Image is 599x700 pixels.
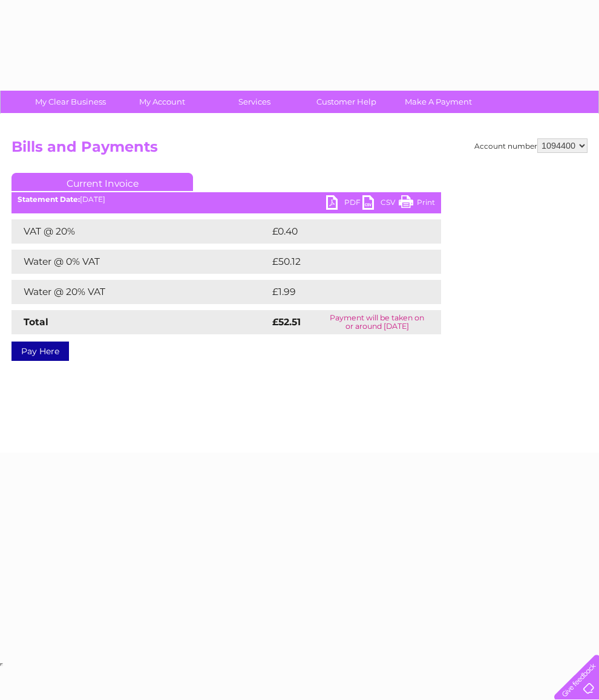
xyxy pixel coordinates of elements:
[24,316,48,328] strong: Total
[269,250,416,274] td: £50.12
[474,138,588,153] div: Account number
[272,316,301,328] strong: £52.51
[362,195,399,213] a: CSV
[313,310,441,334] td: Payment will be taken on or around [DATE]
[296,91,396,113] a: Customer Help
[11,342,69,361] a: Pay Here
[205,91,304,113] a: Services
[11,250,269,274] td: Water @ 0% VAT
[326,195,362,213] a: PDF
[18,195,80,204] b: Statement Date:
[113,91,212,113] a: My Account
[269,219,413,244] td: £0.40
[11,280,269,304] td: Water @ 20% VAT
[11,195,441,204] div: [DATE]
[399,195,435,213] a: Print
[11,219,269,244] td: VAT @ 20%
[11,138,588,161] h2: Bills and Payments
[269,280,412,304] td: £1.99
[11,173,193,191] a: Current Invoice
[388,91,488,113] a: Make A Payment
[21,91,120,113] a: My Clear Business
